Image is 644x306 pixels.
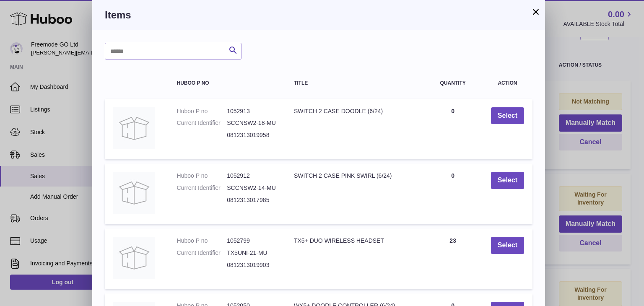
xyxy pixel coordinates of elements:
dd: TX5UNI-21-MU [227,249,277,257]
button: Select [491,237,524,254]
th: Title [286,72,423,94]
dt: Current Identifier [177,184,227,192]
td: 23 [423,228,482,289]
td: 0 [423,99,482,160]
button: Select [491,107,524,124]
th: Quantity [423,72,482,94]
dt: Huboo P no [177,107,227,115]
dd: 1052799 [227,237,277,245]
button: × [531,7,541,17]
div: TX5+ DUO WIRELESS HEADSET [294,237,415,245]
dt: Current Identifier [177,249,227,257]
td: 0 [423,163,482,224]
dd: 0812313019958 [227,131,277,139]
dd: 1052912 [227,172,277,180]
div: SWITCH 2 CASE DOODLE (6/24) [294,107,415,115]
dd: SCCNSW2-18-MU [227,119,277,127]
th: Huboo P no [169,72,286,94]
h3: Items [105,8,532,22]
button: Select [491,172,524,189]
dd: SCCNSW2-14-MU [227,184,277,192]
dd: 0812313017985 [227,196,277,204]
dd: 1052913 [227,107,277,115]
img: SWITCH 2 CASE PINK SWIRL (6/24) [113,172,155,214]
th: Action [483,72,532,94]
dd: 0812313019903 [227,261,277,269]
dt: Current Identifier [177,119,227,127]
img: TX5+ DUO WIRELESS HEADSET [113,237,155,279]
dt: Huboo P no [177,172,227,180]
div: SWITCH 2 CASE PINK SWIRL (6/24) [294,172,415,180]
dt: Huboo P no [177,237,227,245]
img: SWITCH 2 CASE DOODLE (6/24) [113,107,155,149]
